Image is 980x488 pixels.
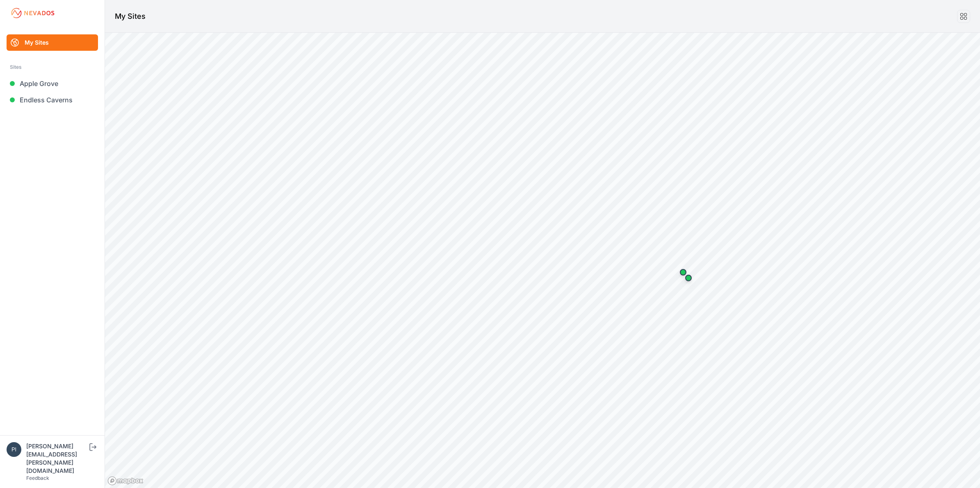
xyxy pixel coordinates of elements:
a: Mapbox logo [107,476,144,486]
img: piotr.kolodziejczyk@energix-group.com [7,442,21,457]
div: [PERSON_NAME][EMAIL_ADDRESS][PERSON_NAME][DOMAIN_NAME] [26,442,88,475]
h1: My Sites [115,11,146,22]
a: My Sites [7,34,98,51]
div: Map marker [675,264,691,280]
a: Endless Caverns [7,92,98,108]
a: Feedback [26,475,49,481]
img: Nevados [10,7,56,20]
a: Apple Grove [7,75,98,92]
div: Sites [10,62,95,72]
